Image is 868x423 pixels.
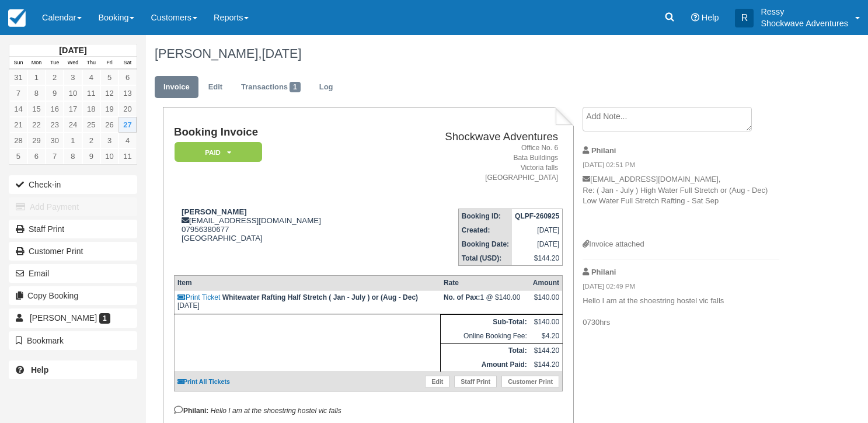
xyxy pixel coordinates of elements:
strong: Philani [591,268,616,276]
td: $144.20 [530,344,563,358]
th: Wed [64,57,82,70]
th: Amount Paid: [441,358,530,372]
th: Fri [100,57,118,70]
a: Staff Print [454,376,497,387]
div: Invoice attached [583,239,779,250]
button: Email [9,264,137,283]
button: Add Payment [9,197,137,216]
th: Sub-Total: [441,315,530,330]
th: Booking Date: [458,237,512,251]
span: [PERSON_NAME] [30,313,97,323]
p: Shockwave Adventures [761,18,848,29]
td: $4.20 [530,329,563,344]
a: 8 [64,148,82,164]
a: Help [9,360,137,379]
button: Check-in [9,175,137,194]
em: [DATE] 02:51 PM [583,160,779,173]
a: 7 [46,148,64,164]
td: [DATE] [512,237,563,251]
a: 15 [27,101,46,117]
td: [DATE] [174,290,440,314]
a: 26 [100,117,118,133]
a: 18 [82,101,100,117]
div: [EMAIL_ADDRESS][DOMAIN_NAME] 07956380677 [GEOGRAPHIC_DATA] [174,207,386,257]
a: Edit [425,376,449,387]
a: 4 [82,70,100,85]
b: Help [31,365,48,375]
a: Invoice [155,76,198,99]
strong: Philani [591,146,616,155]
td: $144.20 [512,251,563,266]
a: 13 [118,85,137,101]
p: Hello I am at the shoestring hostel vic falls 0730hrs [583,296,779,328]
a: Paid [174,141,258,163]
th: Total: [441,344,530,358]
span: 1 [290,82,301,92]
a: 14 [9,101,27,117]
a: Log [311,76,342,99]
a: 16 [46,101,64,117]
td: $144.20 [530,358,563,372]
a: 1 [27,70,46,85]
a: 11 [82,85,100,101]
strong: [DATE] [59,46,86,55]
a: 21 [9,117,27,133]
a: 2 [46,70,64,85]
button: Copy Booking [9,286,137,305]
p: Ressy [761,6,848,18]
a: Transactions1 [232,76,309,99]
a: 1 [64,133,82,148]
a: 9 [46,85,64,101]
a: 31 [9,70,27,85]
h2: Shockwave Adventures [391,131,558,143]
a: Customer Print [501,376,559,387]
a: 3 [100,133,118,148]
th: Mon [27,57,46,70]
a: Print Ticket [177,293,220,301]
a: 27 [118,117,137,133]
a: 10 [100,148,118,164]
span: 1 [99,313,110,324]
h1: [PERSON_NAME], [155,47,788,61]
a: 22 [27,117,46,133]
strong: No. of Pax [444,293,480,301]
a: 5 [9,148,27,164]
div: $140.00 [533,293,559,311]
a: 6 [118,70,137,85]
a: 23 [46,117,64,133]
a: 10 [64,85,82,101]
span: [DATE] [262,46,301,61]
strong: Philani: [174,407,208,415]
td: 1 @ $140.00 [441,290,530,314]
a: 28 [9,133,27,148]
th: Sat [118,57,137,70]
strong: Whitewater Rafting Half Stretch ( Jan - July ) or (Aug - Dec) [222,293,418,301]
em: Paid [175,142,262,162]
a: 20 [118,101,137,117]
a: 9 [82,148,100,164]
a: 5 [100,70,118,85]
span: Help [702,13,719,22]
a: 12 [100,85,118,101]
img: checkfront-main-nav-mini-logo.png [8,9,26,27]
a: 24 [64,117,82,133]
a: 2 [82,133,100,148]
button: Bookmark [9,331,137,350]
strong: QLPF-260925 [515,212,559,220]
th: Item [174,276,440,290]
a: 19 [100,101,118,117]
td: Online Booking Fee: [441,329,530,344]
a: 17 [64,101,82,117]
a: 25 [82,117,100,133]
address: Office No. 6 Bata Buildings Victoria falls [GEOGRAPHIC_DATA] [391,143,558,183]
a: 8 [27,85,46,101]
a: 4 [118,133,137,148]
th: Tue [46,57,64,70]
h1: Booking Invoice [174,126,386,138]
a: 7 [9,85,27,101]
th: Sun [9,57,27,70]
a: Edit [200,76,231,99]
a: Customer Print [9,242,137,261]
p: [EMAIL_ADDRESS][DOMAIN_NAME], Re: ( Jan - July ) High Water Full Stretch or (Aug - Dec) Low Water... [583,174,779,239]
a: 29 [27,133,46,148]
